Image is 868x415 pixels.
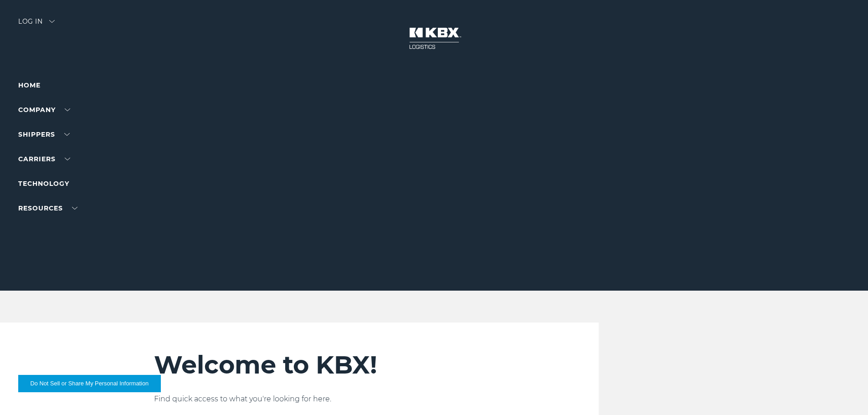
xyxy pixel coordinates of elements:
[18,130,70,138] a: SHIPPERS
[154,350,544,380] h2: Welcome to KBX!
[18,204,77,212] a: RESOURCES
[49,20,55,23] img: arrow
[18,18,55,31] div: Log in
[18,179,69,188] a: Technology
[18,375,161,392] button: Do Not Sell or Share My Personal Information
[18,106,70,114] a: Company
[18,155,70,163] a: Carriers
[18,81,41,89] a: Home
[400,18,468,58] img: kbx logo
[154,394,544,405] p: Find quick access to what you're looking for here.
